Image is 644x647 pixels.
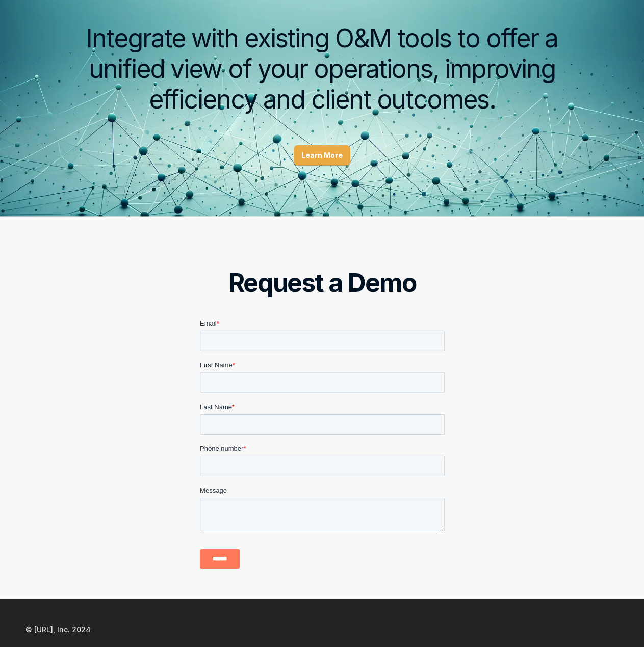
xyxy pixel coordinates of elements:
[593,598,644,647] iframe: Chat Widget
[81,23,563,115] h2: Integrate with existing O&M tools to offer a unified view of your operations, improving efficienc...
[301,151,343,160] p: Learn More
[25,624,91,635] p: © [URL], Inc. 2024
[228,267,416,298] h2: Request a Demo
[294,145,350,166] a: Learn More
[200,318,445,577] iframe: Form 1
